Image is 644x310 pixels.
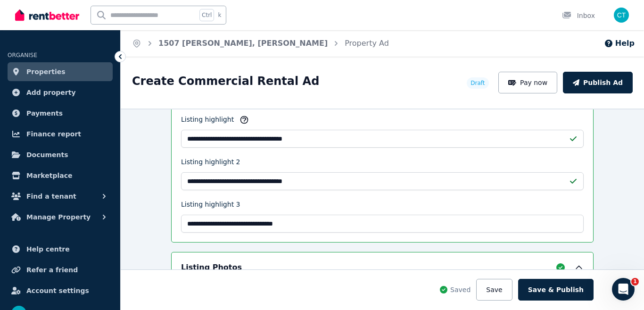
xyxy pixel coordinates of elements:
img: RentBetter [15,8,79,22]
h1: Create Commercial Rental Ad [132,74,319,89]
a: Marketplace [8,166,113,185]
img: Claire Tao [614,8,629,23]
a: Account settings [8,281,113,300]
button: Manage Property [8,208,113,226]
span: Documents [26,149,68,160]
a: 1507 [PERSON_NAME], [PERSON_NAME] [158,39,328,48]
h5: Listing Photos [181,262,242,273]
a: Documents [8,145,113,164]
span: Draft [471,79,485,87]
button: Help [604,38,635,49]
label: Listing highlight 2 [181,157,240,170]
a: Properties [8,62,113,81]
a: Refer a friend [8,260,113,279]
span: Ctrl [199,9,214,21]
a: Help centre [8,240,113,259]
button: Save [476,279,512,301]
span: Account settings [26,285,89,296]
span: Refer a friend [26,264,78,276]
nav: Breadcrumb [121,30,400,57]
a: Property Ad [345,39,389,48]
span: Properties [26,66,66,77]
div: Inbox [562,11,595,20]
button: Save & Publish [518,279,594,301]
button: Publish Ad [563,72,633,93]
label: Listing highlight 3 [181,200,240,213]
span: Manage Property [26,211,91,223]
span: 1 [631,278,639,285]
a: Finance report [8,125,113,143]
span: ORGANISE [8,52,37,59]
span: k [218,11,221,19]
span: Finance report [26,128,81,140]
span: Find a tenant [26,191,76,202]
label: Listing highlight [181,115,234,128]
span: Payments [26,108,63,119]
iframe: Intercom live chat [612,278,635,301]
span: Add property [26,87,76,98]
a: Payments [8,104,113,123]
span: Saved [450,285,471,294]
button: Pay now [498,72,558,93]
span: Help centre [26,243,70,255]
span: Marketplace [26,170,72,181]
a: Add property [8,83,113,102]
button: Find a tenant [8,187,113,206]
